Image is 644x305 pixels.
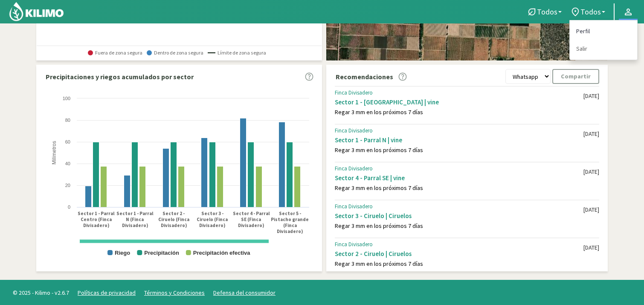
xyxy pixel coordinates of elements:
[65,118,70,123] text: 80
[88,50,142,56] span: Fuera de zona segura
[335,89,583,96] div: Finca Divisadero
[335,241,583,248] div: Finca Divisadero
[115,250,130,256] text: Riego
[213,289,276,296] a: Defensa del consumidor
[78,289,136,296] a: Políticas de privacidad
[335,147,583,154] div: Regar 3 mm en los próximos 7 días
[583,92,599,100] div: [DATE]
[193,250,250,256] text: Precipitación efectiva
[335,127,583,134] div: Finca Divisadero
[335,184,583,192] div: Regar 3 mm en los próximos 7 días
[335,165,583,172] div: Finca Divisadero
[65,161,70,166] text: 40
[335,203,583,210] div: Finca Divisadero
[116,210,154,228] text: Sector 1 - Parral N (Finca Divisadero)
[158,210,189,228] text: Sector 2 - Ciruelo (Finca Divisadero)
[583,130,599,138] div: [DATE]
[583,244,599,251] div: [DATE]
[583,168,599,176] div: [DATE]
[65,139,70,144] text: 60
[336,72,393,82] p: Recomendaciones
[144,250,179,256] text: Precipitación
[335,136,583,144] div: Sector 1 - Parral N | vine
[9,1,64,22] img: Kilimo
[144,289,205,296] a: Términos y Condiciones
[580,7,601,16] span: Todos
[335,260,583,268] div: Regar 3 mm en los próximos 7 días
[147,50,203,56] span: Dentro de zona segura
[335,250,583,258] div: Sector 2 - Ciruelo | Ciruelos
[335,174,583,182] div: Sector 4 - Parral SE | vine
[63,96,70,101] text: 100
[233,210,270,228] text: Sector 4 - Parral SE (Finca Divisadero)
[537,7,557,16] span: Todos
[208,50,266,56] span: Límite de zona segura
[335,222,583,230] div: Regar 3 mm en los próximos 7 días
[9,288,73,297] span: © 2025 - Kilimo - v2.6.7
[335,109,583,116] div: Regar 3 mm en los próximos 7 días
[46,72,194,82] p: Precipitaciones y riegos acumulados por sector
[335,98,583,106] div: Sector 1 - [GEOGRAPHIC_DATA] | vine
[335,212,583,220] div: Sector 3 - Ciruelo | Ciruelos
[271,210,309,234] text: Sector 5 - Pistacho grande (Finca Divisadero)
[570,23,637,40] a: Perfil
[570,40,637,58] a: Salir
[583,206,599,213] div: [DATE]
[65,183,70,188] text: 20
[68,204,70,210] text: 0
[51,141,57,164] text: Milímetros
[197,210,228,228] text: Sector 3 - Ciruelo (Finca Divisadero)
[78,210,115,228] text: Sector 1 - Parral Centro (Finca Divisadero)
